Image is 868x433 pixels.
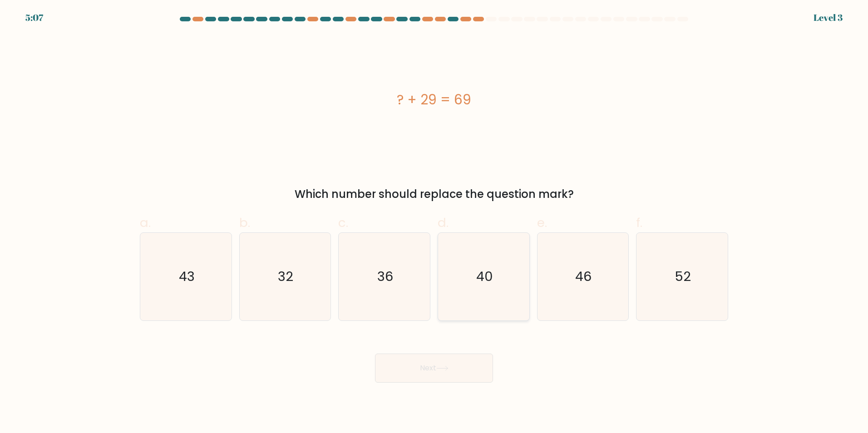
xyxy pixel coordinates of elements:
span: e. [537,214,547,231]
span: d. [438,214,449,231]
div: 5:07 [25,11,43,25]
text: 52 [675,267,691,285]
text: 40 [476,267,493,285]
span: a. [140,214,151,231]
span: f. [636,214,642,231]
text: 32 [278,267,294,285]
button: Next [375,354,493,383]
text: 46 [576,267,592,285]
div: Level 3 [814,11,843,25]
div: ? + 29 = 69 [140,89,728,110]
text: 43 [179,267,195,285]
span: b. [239,214,250,231]
text: 36 [377,267,393,285]
span: c. [338,214,348,231]
div: Which number should replace the question mark? [145,186,723,202]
